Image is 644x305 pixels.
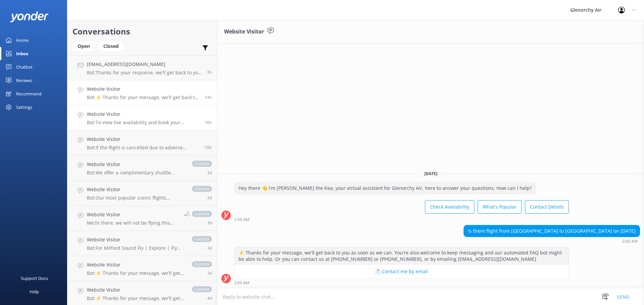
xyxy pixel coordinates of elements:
[87,245,185,251] p: Bot: For Milford Sound Fly | Explore | Fly trips, departures are available year-round at 9:00 am,...
[67,131,217,156] a: Website VisitorBot:If the flight is cancelled due to adverse weather conditions and cannot be res...
[87,261,185,269] h4: Website Visitor
[192,236,212,242] span: closed
[207,220,212,226] span: Sep 12 2025 08:50am (UTC +12:00) Pacific/Auckland
[87,195,185,201] p: Bot: Our most popular scenic flights include: - Milford Sound Fly | Cruise | Fly - Our most popul...
[87,136,200,143] h4: Website Visitor
[425,200,474,214] button: Check Availability
[16,87,42,100] div: Recommend
[87,85,200,93] h4: Website Visitor
[224,27,264,36] h3: Website Visitor
[464,239,640,243] div: Sep 15 2025 02:00am (UTC +12:00) Pacific/Auckland
[87,145,200,151] p: Bot: If the flight is cancelled due to adverse weather conditions and cannot be rescheduled, you ...
[234,218,250,222] strong: 1:59 AM
[87,295,185,301] p: Bot: ⚡ Thanks for your message, we'll get back to you as soon as we can. You're also welcome to k...
[234,281,250,285] strong: 2:00 AM
[192,261,212,267] span: closed
[16,74,32,87] div: Reviews
[98,42,127,50] a: Closed
[192,186,212,192] span: closed
[87,211,179,218] h4: Website Visitor
[207,170,212,175] span: Sep 13 2025 10:30am (UTC +12:00) Pacific/Auckland
[205,145,212,150] span: Sep 14 2025 09:26pm (UTC +12:00) Pacific/Auckland
[67,105,217,131] a: Website VisitorBot:To view live availability and book your experience, please visit [URL][DOMAIN_...
[234,280,569,285] div: Sep 15 2025 02:00am (UTC +12:00) Pacific/Auckland
[234,217,569,222] div: Sep 15 2025 01:59am (UTC +12:00) Pacific/Auckland
[207,295,212,301] span: Sep 11 2025 01:52pm (UTC +12:00) Pacific/Auckland
[207,69,212,75] span: Sep 15 2025 01:37pm (UTC +12:00) Pacific/Auckland
[16,60,33,74] div: Chatbot
[87,286,185,294] h4: Website Visitor
[87,170,185,176] p: Bot: We offer a complimentary shuttle service from a variety of locations in [GEOGRAPHIC_DATA] an...
[622,239,638,243] strong: 2:00 AM
[30,285,39,298] div: Help
[67,181,217,206] a: Website VisitorBot:Our most popular scenic flights include: - Milford Sound Fly | Cruise | Fly - ...
[21,272,48,285] div: Support Docs
[98,41,124,51] div: Closed
[192,161,212,167] span: closed
[16,100,32,114] div: Settings
[192,211,212,217] span: closed
[87,120,200,126] p: Bot: To view live availability and book your experience, please visit [URL][DOMAIN_NAME].
[87,94,200,100] p: Bot: ⚡ Thanks for your message, we'll get back to you as soon as we can. You're also welcome to k...
[67,206,217,231] a: Website VisitorMe:hi there, we will not be flying this morning, do you have a booking for [DATE] ...
[205,94,212,100] span: Sep 15 2025 02:00am (UTC +12:00) Pacific/Auckland
[234,265,569,278] button: 📩 Contact me by email
[72,42,98,50] a: Open
[205,120,212,125] span: Sep 15 2025 12:16am (UTC +12:00) Pacific/Auckland
[525,200,569,214] button: Contact Details
[234,182,536,194] div: Hey there 👋 I'm [PERSON_NAME] the Kea, your virtual assistant for Glenorchy Air, here to answer y...
[67,231,217,256] a: Website VisitorBot:For Milford Sound Fly | Explore | Fly trips, departures are available year-rou...
[67,55,217,80] a: [EMAIL_ADDRESS][DOMAIN_NAME]Bot:Thanks for your response, we'll get back to you as soon as we can...
[72,25,212,38] h2: Conversations
[207,245,212,251] span: Sep 12 2025 06:54am (UTC +12:00) Pacific/Auckland
[192,286,212,292] span: closed
[87,220,179,226] p: Me: hi there, we will not be flying this morning, do you have a booking for [DATE] ?
[67,156,217,181] a: Website VisitorBot:We offer a complimentary shuttle service from a variety of locations in [GEOGR...
[10,11,49,22] img: yonder-white-logo.png
[87,161,185,168] h4: Website Visitor
[207,270,212,276] span: Sep 12 2025 12:52am (UTC +12:00) Pacific/Auckland
[420,171,441,176] span: [DATE]
[87,110,200,118] h4: Website Visitor
[464,225,640,237] div: is there flight from [GEOGRAPHIC_DATA] to [GEOGRAPHIC_DATA] on [DATE]
[87,236,185,243] h4: Website Visitor
[207,195,212,201] span: Sep 13 2025 12:36am (UTC +12:00) Pacific/Auckland
[67,80,217,105] a: Website VisitorBot:⚡ Thanks for your message, we'll get back to you as soon as we can. You're als...
[87,186,185,193] h4: Website Visitor
[234,247,569,265] div: ⚡ Thanks for your message, we'll get back to you as soon as we can. You're also welcome to keep m...
[16,47,29,60] div: Inbox
[478,200,522,214] button: What's Popular
[72,41,95,51] div: Open
[16,33,29,47] div: Home
[67,256,217,281] a: Website VisitorBot:⚡ Thanks for your message, we'll get back to you as soon as we can. You're als...
[87,61,202,68] h4: [EMAIL_ADDRESS][DOMAIN_NAME]
[87,270,185,276] p: Bot: ⚡ Thanks for your message, we'll get back to you as soon as we can. You're also welcome to k...
[87,70,202,76] p: Bot: Thanks for your response, we'll get back to you as soon as we can during opening hours.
